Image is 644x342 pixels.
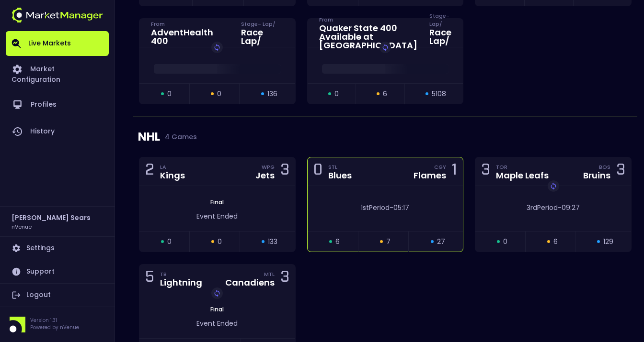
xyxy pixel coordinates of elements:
[30,324,79,331] p: Powered by nVenue
[6,56,109,91] a: Market Configuration
[264,270,275,278] div: MTL
[328,171,352,180] div: Blues
[6,284,109,307] a: Logout
[268,237,277,247] span: 133
[334,89,339,99] span: 0
[6,91,109,118] a: Profiles
[160,278,202,287] div: Lightning
[553,237,558,247] span: 6
[6,118,109,145] a: History
[503,237,507,247] span: 0
[599,163,610,171] div: BOS
[151,20,230,28] div: From
[393,203,409,212] span: 05:17
[225,278,275,287] div: Canadiens
[583,171,610,180] div: Bruins
[217,89,221,99] span: 0
[432,89,446,99] span: 5108
[145,270,154,287] div: 5
[603,237,613,247] span: 129
[361,203,390,212] span: 1st Period
[6,317,109,332] div: Version 1.31Powered by nVenue
[550,182,557,190] img: replayImg
[167,237,172,247] span: 0
[390,203,393,212] span: -
[160,133,197,141] span: 4 Games
[452,163,457,180] div: 1
[6,260,109,283] a: Support
[160,171,185,180] div: Kings
[429,20,451,28] div: Stage - Lap /
[207,198,227,206] span: Final
[151,28,230,45] div: AdventHealth 400
[429,28,451,45] div: Race Lap /
[30,317,79,324] p: Version 1.31
[167,89,172,99] span: 0
[196,211,238,221] span: Event Ended
[319,16,418,23] div: From
[267,89,277,99] span: 136
[11,8,103,22] img: logo
[160,270,202,278] div: TB
[496,163,549,171] div: TOR
[6,237,109,260] a: Settings
[414,171,446,180] div: Flames
[6,31,109,56] a: Live Markets
[313,163,322,180] div: 0
[145,163,154,180] div: 2
[11,223,32,230] h3: nVenue
[481,163,490,180] div: 3
[496,171,549,180] div: Maple Leafs
[558,203,562,212] span: -
[207,305,227,313] span: Final
[616,163,625,180] div: 3
[213,289,221,297] img: replayImg
[196,319,238,328] span: Event Ended
[434,163,446,171] div: CGY
[280,163,289,180] div: 3
[213,44,221,51] img: replayImg
[386,237,391,247] span: 7
[319,24,418,50] div: Quaker State 400 Available at [GEOGRAPHIC_DATA]
[527,203,558,212] span: 3rd Period
[328,163,352,171] div: STL
[255,171,275,180] div: Jets
[383,89,387,99] span: 6
[241,28,283,45] div: Race Lap /
[218,237,222,247] span: 0
[241,20,283,28] div: Stage - Lap /
[280,270,289,287] div: 3
[262,163,275,171] div: WPG
[160,163,185,171] div: LA
[138,117,632,157] div: NHL
[562,203,580,212] span: 09:27
[381,44,389,51] img: replayImg
[437,237,445,247] span: 27
[335,237,340,247] span: 6
[11,212,91,223] h2: [PERSON_NAME] Sears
